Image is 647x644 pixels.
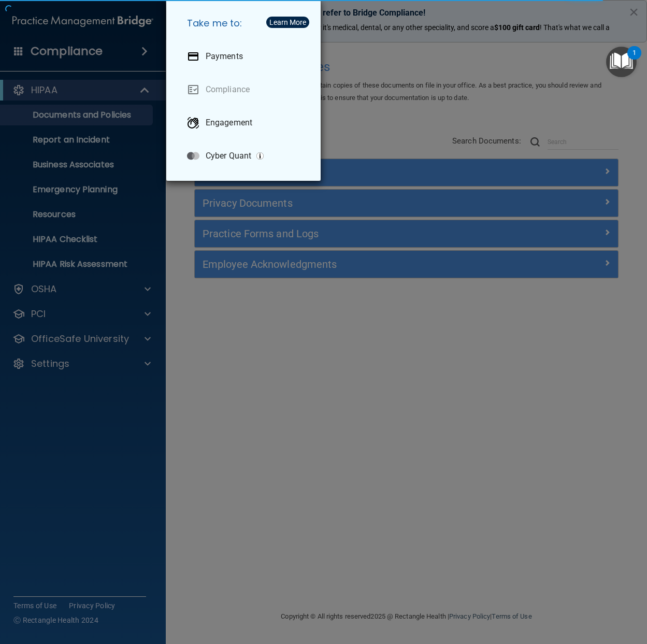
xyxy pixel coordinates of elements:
a: Engagement [179,108,312,137]
a: Compliance [179,75,312,104]
a: Cyber Quant [179,141,312,170]
div: Learn More [269,19,306,26]
h5: Take me to: [179,9,312,38]
p: Payments [206,51,243,62]
a: Payments [179,42,312,71]
button: Learn More [266,17,309,28]
p: Engagement [206,118,252,128]
div: 1 [632,53,636,66]
p: Cyber Quant [206,151,251,161]
button: Open Resource Center, 1 new notification [606,47,637,77]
